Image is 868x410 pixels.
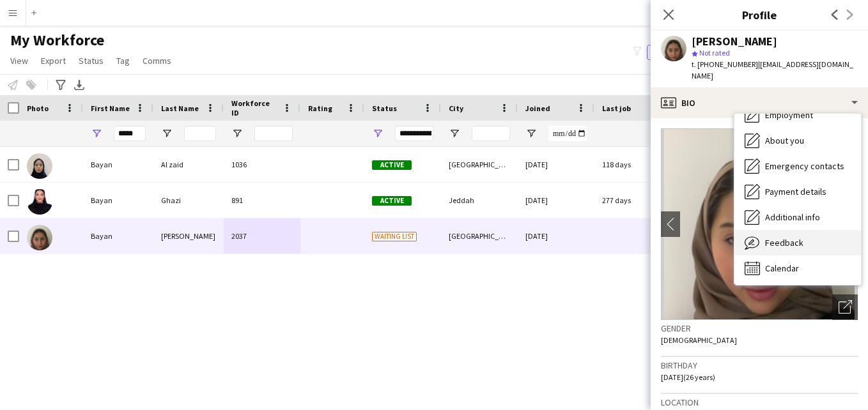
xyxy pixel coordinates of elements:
[161,128,173,139] button: Open Filter Menu
[765,262,799,274] span: Calendar
[184,126,216,141] input: Last Name Filter Input
[83,218,153,254] div: Bayan
[661,397,858,408] h3: Location
[41,55,66,66] span: Export
[91,128,102,139] button: Open Filter Menu
[525,103,550,113] span: Joined
[36,52,71,69] a: Export
[53,77,68,93] app-action-btn: Advanced filters
[734,153,861,179] div: Emergency contacts
[153,147,224,182] div: Al zaid
[372,128,384,139] button: Open Filter Menu
[699,48,730,57] span: Not rated
[518,147,594,182] div: [DATE]
[116,55,130,66] span: Tag
[254,126,293,141] input: Workforce ID Filter Input
[765,211,820,223] span: Additional info
[79,55,104,66] span: Status
[661,128,858,320] img: Crew avatar or photo
[372,196,412,206] span: Active
[441,183,518,218] div: Jeddah
[594,147,671,182] div: 118 days
[153,183,224,218] div: Ghazi
[5,52,33,69] a: View
[224,218,300,254] div: 2037
[765,109,813,121] span: Employment
[153,218,224,254] div: [PERSON_NAME]
[137,52,176,69] a: Comms
[161,103,199,113] span: Last Name
[734,255,861,281] div: Calendar
[143,55,171,66] span: Comms
[10,31,104,50] span: My Workforce
[661,372,715,382] span: [DATE] (26 years)
[10,55,28,66] span: View
[525,128,537,139] button: Open Filter Menu
[661,323,858,334] h3: Gender
[224,147,300,182] div: 1036
[734,179,861,204] div: Payment details
[372,160,412,170] span: Active
[651,87,868,118] div: Bio
[832,294,858,320] div: Open photos pop-in
[765,160,844,172] span: Emergency contacts
[72,77,87,93] app-action-btn: Export XLSX
[27,153,52,179] img: Bayan Al zaid
[651,6,868,23] h3: Profile
[734,128,861,153] div: About you
[27,225,52,250] img: Bayan Mohammed
[765,186,826,197] span: Payment details
[734,230,861,255] div: Feedback
[472,126,510,141] input: City Filter Input
[548,126,587,141] input: Joined Filter Input
[692,36,777,47] div: [PERSON_NAME]
[449,128,460,139] button: Open Filter Menu
[114,126,146,141] input: First Name Filter Input
[734,102,861,128] div: Employment
[449,103,463,113] span: City
[372,232,417,241] span: Waiting list
[111,52,135,69] a: Tag
[765,135,804,146] span: About you
[224,183,300,218] div: 891
[83,183,153,218] div: Bayan
[91,103,130,113] span: First Name
[518,183,594,218] div: [DATE]
[441,147,518,182] div: [GEOGRAPHIC_DATA]
[661,335,737,345] span: [DEMOGRAPHIC_DATA]
[594,183,671,218] div: 277 days
[74,52,109,69] a: Status
[441,218,518,254] div: [GEOGRAPHIC_DATA]
[692,59,758,69] span: t. [PHONE_NUMBER]
[692,59,853,80] span: | [EMAIL_ADDRESS][DOMAIN_NAME]
[27,103,49,113] span: Photo
[231,98,277,118] span: Workforce ID
[27,189,52,215] img: Bayan Ghazi
[518,218,594,254] div: [DATE]
[661,360,858,371] h3: Birthday
[734,204,861,230] div: Additional info
[602,103,631,113] span: Last job
[231,128,243,139] button: Open Filter Menu
[647,45,711,60] button: Everyone2,357
[83,147,153,182] div: Bayan
[372,103,397,113] span: Status
[765,237,803,248] span: Feedback
[308,103,332,113] span: Rating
